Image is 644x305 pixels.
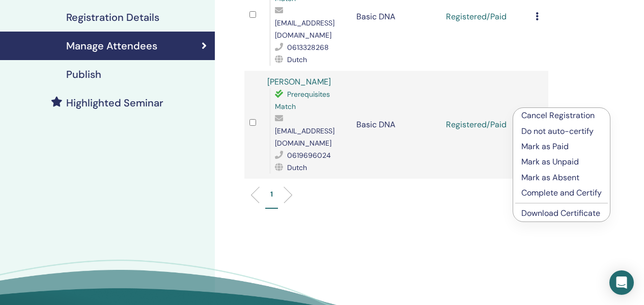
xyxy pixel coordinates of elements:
[66,68,101,80] h4: Publish
[287,55,307,64] span: Dutch
[275,126,334,148] span: [EMAIL_ADDRESS][DOMAIN_NAME]
[521,172,602,184] p: Mark as Absent
[351,71,441,179] td: Basic DNA
[521,141,602,153] p: Mark as Paid
[521,125,602,137] p: Do not auto-certify
[287,151,331,160] span: 0619696024
[267,76,331,87] a: [PERSON_NAME]
[521,187,602,199] p: Complete and Certify
[275,90,330,111] span: Prerequisites Match
[521,109,602,122] p: Cancel Registration
[287,43,329,52] span: 0613328268
[66,97,163,109] h4: Highlighted Seminar
[521,156,602,168] p: Mark as Unpaid
[521,208,600,218] a: Download Certificate
[275,18,334,40] span: [EMAIL_ADDRESS][DOMAIN_NAME]
[270,189,273,200] p: 1
[287,163,307,172] span: Dutch
[66,40,157,52] h4: Manage Attendees
[66,11,159,23] h4: Registration Details
[609,270,634,295] div: Open Intercom Messenger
